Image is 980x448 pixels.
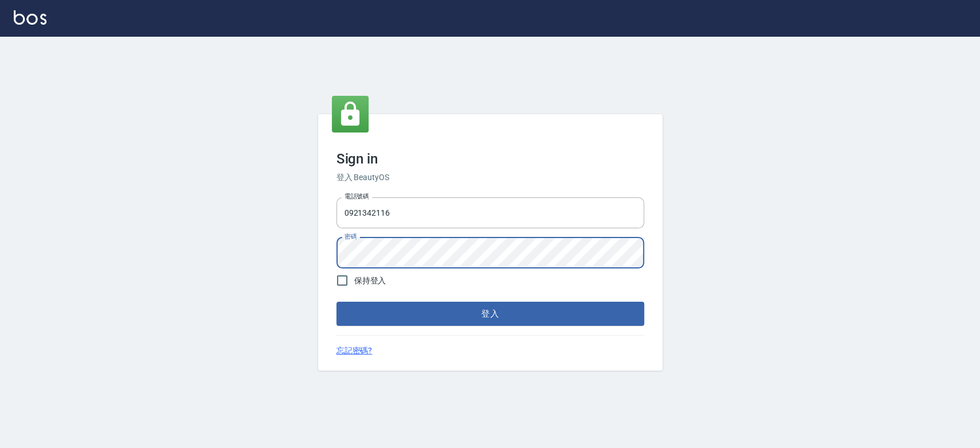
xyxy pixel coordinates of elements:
[344,232,357,241] label: 密碼
[336,345,373,357] a: 忘記密碼?
[336,151,644,167] h3: Sign in
[336,172,644,184] h6: 登入 BeautyOS
[344,192,369,201] label: 電話號碼
[336,302,644,326] button: 登入
[354,275,386,287] span: 保持登入
[14,10,47,25] img: Logo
